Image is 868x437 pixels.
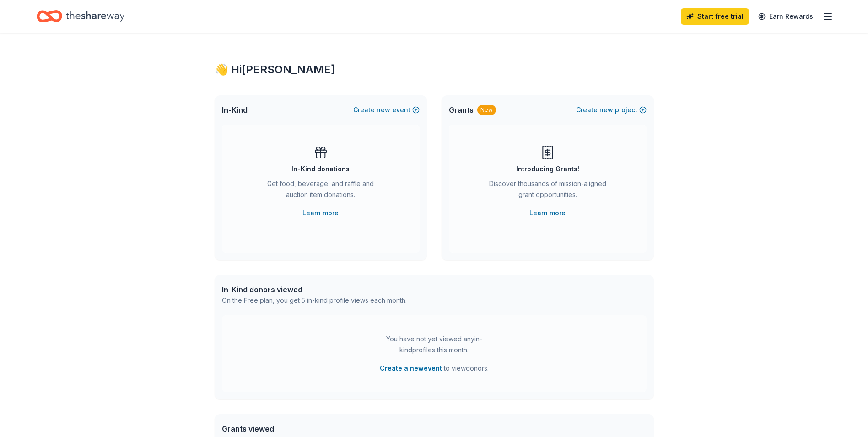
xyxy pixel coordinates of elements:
a: Learn more [302,208,339,218]
button: Createnewevent [353,104,420,115]
div: On the Free plan, you get 5 in-kind profile views each month. [222,295,407,306]
span: new [599,104,613,115]
a: Learn more [529,208,566,218]
div: Introducing Grants! [516,164,579,175]
div: In-Kind donors viewed [222,284,407,295]
button: Createnewproject [576,104,647,115]
a: Home [37,5,124,27]
button: Create a newevent [380,363,442,374]
span: new [377,104,390,115]
div: Grants viewed [222,423,402,434]
div: 👋 Hi [PERSON_NAME] [215,62,654,77]
div: You have not yet viewed any in-kind profiles this month. [377,333,491,355]
div: New [477,105,496,115]
a: Earn Rewards [753,8,819,25]
div: Discover thousands of mission-aligned grant opportunities. [485,178,610,204]
div: In-Kind donations [291,164,350,175]
span: to view donors . [380,363,489,374]
span: Grants [449,104,474,115]
span: In-Kind [222,104,248,115]
div: Get food, beverage, and raffle and auction item donations. [259,178,383,204]
a: Start free trial [681,8,749,25]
